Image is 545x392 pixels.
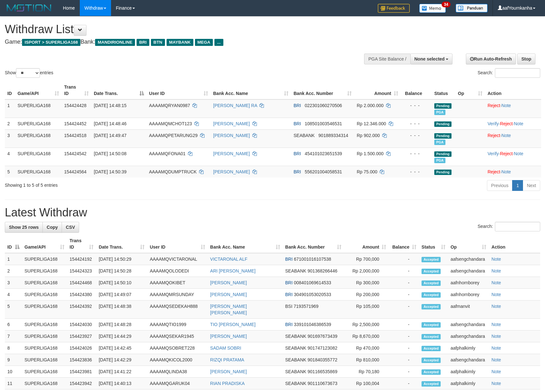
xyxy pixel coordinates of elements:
a: TIO [PERSON_NAME] [210,322,256,327]
span: Copy 304901053020533 to clipboard [294,292,331,297]
td: SUPERLIGA168 [15,166,62,178]
td: [DATE] 14:48:38 [96,301,147,319]
td: 154424192 [67,253,96,265]
td: SUPERLIGA168 [22,319,67,330]
td: 3 [5,277,22,289]
td: AAAAMQTIO1999 [147,319,207,330]
a: Note [502,169,511,174]
span: Copy 901697673439 to clipboard [308,334,337,339]
a: Previous [487,180,512,191]
input: Search: [495,222,540,231]
span: BRI [294,151,301,156]
span: AAAAMQDUMPTRUCK [149,169,197,174]
span: MAYBANK [167,39,193,46]
span: SEABANK [285,334,306,339]
a: Note [491,304,501,309]
td: - [389,319,419,330]
span: ISPORT > SUPERLIGA168 [22,39,80,46]
td: [DATE] 14:49:07 [96,289,147,301]
img: Feedback.jpg [378,4,410,13]
th: Status: activate to sort column ascending [419,235,448,253]
td: [DATE] 14:50:28 [96,265,147,277]
h1: Withdraw List [5,23,357,36]
td: - [389,366,419,378]
span: Accepted [422,292,441,298]
td: · · [485,148,541,166]
img: MOTION_logo.png [5,3,53,13]
td: 4 [5,289,22,301]
a: Note [491,280,501,285]
td: Rp 700,000 [344,253,389,265]
a: [PERSON_NAME] [213,121,250,126]
td: 154424030 [67,319,96,330]
th: Date Trans.: activate to sort column descending [91,81,146,99]
span: Pending [434,121,452,127]
span: Accepted [422,334,441,339]
td: aafsengchandara [448,354,489,366]
div: Showing 1 to 5 of 5 entries [5,179,222,188]
span: 34 [442,2,450,7]
td: 154423927 [67,330,96,342]
td: 8 [5,342,22,354]
th: Game/API: activate to sort column ascending [22,235,67,253]
span: Accepted [422,346,441,351]
td: 154424380 [67,289,96,301]
td: SUPERLIGA168 [22,354,67,366]
div: - - - [403,132,429,139]
span: Rp 902.000 [357,133,380,138]
span: Accepted [422,369,441,375]
span: MEGA [195,39,213,46]
span: Copy 008401069614533 to clipboard [294,280,331,285]
td: 154424392 [67,301,96,319]
th: Amount: activate to sort column ascending [344,235,389,253]
td: 154423981 [67,366,96,378]
td: AAAAMQLINDA38 [147,366,207,378]
td: - [389,330,419,342]
span: 154424452 [64,121,86,126]
span: Marked by aafsengchandara [434,140,445,145]
td: - [389,277,419,289]
td: SUPERLIGA168 [22,301,67,319]
img: Button%20Memo.svg [419,4,446,13]
span: Accepted [422,257,441,262]
a: Reject [500,151,513,156]
a: [PERSON_NAME] [PERSON_NAME] [210,304,247,315]
th: ID: activate to sort column descending [5,235,22,253]
span: BRI [294,103,301,108]
div: - - - [403,120,429,127]
td: 154424026 [67,342,96,354]
td: 9 [5,354,22,366]
td: [DATE] 14:48:28 [96,319,147,330]
td: - [389,253,419,265]
div: - - - [403,102,429,109]
td: AAAAMQSEKAR1945 [147,330,207,342]
td: 7 [5,330,22,342]
td: Rp 2,500,000 [344,319,389,330]
span: [DATE] 14:48:15 [94,103,126,108]
span: AAAAMQMCHOT123 [149,121,192,126]
td: Rp 70,180 [344,366,389,378]
th: User ID: activate to sort column ascending [147,235,207,253]
span: Accepted [422,304,441,309]
span: Accepted [422,269,441,274]
th: ID [5,81,15,99]
a: [PERSON_NAME] RA [213,103,257,108]
td: · · [485,118,541,129]
td: 154423836 [67,354,96,366]
span: Copy 901747123082 to clipboard [308,345,337,351]
a: Stop [517,54,535,64]
td: AAAAMQSOBRET228 [147,342,207,354]
td: AAAAMQOLODEDI [147,265,207,277]
td: Rp 470,000 [344,342,389,354]
a: Reject [500,121,513,126]
td: SUPERLIGA168 [15,148,62,166]
span: Copy 339101046386539 to clipboard [294,322,331,327]
label: Show entries [5,68,53,78]
span: SEABANK [285,345,306,351]
td: aafsengchandara [448,319,489,330]
th: Op: activate to sort column ascending [448,235,489,253]
span: BRI [294,121,301,126]
span: Copy 901368266446 to clipboard [308,268,337,273]
span: AAAAMQFONA01 [149,151,185,156]
a: Note [491,357,501,362]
